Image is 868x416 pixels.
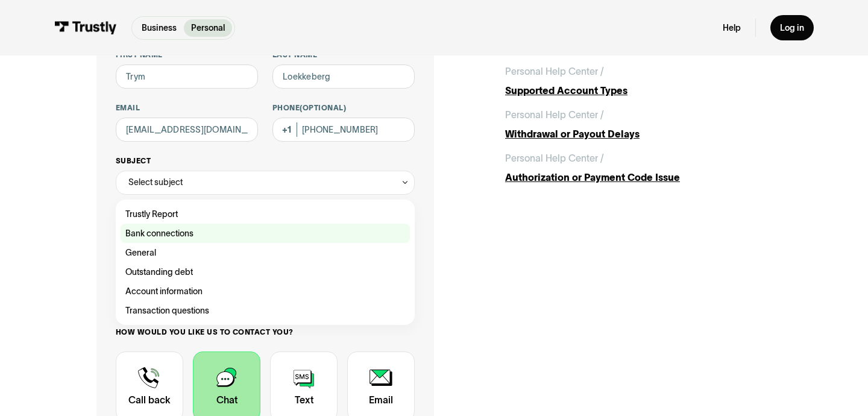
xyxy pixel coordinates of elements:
input: Alex [116,65,258,89]
div: Personal Help Center / [505,107,604,122]
div: Supported Account Types [505,83,772,98]
p: Personal [191,22,225,34]
input: alex@mail.com [116,118,258,142]
div: Withdrawal or Payout Delays [505,127,772,141]
input: Howard [272,65,415,89]
a: Help [723,22,741,33]
span: Trustly Report [125,207,178,221]
a: Personal [184,19,232,37]
label: Subject [116,156,415,166]
span: General [125,245,156,260]
span: Bank connections [125,226,193,241]
a: Business [134,19,184,37]
a: Personal Help Center /Supported Account Types [505,64,772,98]
a: Log in [770,15,814,40]
span: Account information [125,284,203,298]
div: Personal Help Center / [505,151,604,165]
span: Transaction questions [125,303,209,318]
label: How would you like us to contact you? [116,327,415,337]
div: Authorization or Payment Code Issue [505,170,772,184]
nav: Select subject [116,195,415,325]
div: Select subject [116,171,415,195]
a: Personal Help Center /Authorization or Payment Code Issue [505,151,772,184]
img: Trustly Logo [54,21,117,34]
div: Personal Help Center / [505,64,604,78]
div: Log in [780,22,804,33]
a: Personal Help Center /Withdrawal or Payout Delays [505,107,772,141]
label: Email [116,103,258,113]
div: Select subject [128,175,183,189]
p: Business [142,22,177,34]
label: Phone [272,103,415,113]
span: Outstanding debt [125,265,193,279]
span: (Optional) [300,104,346,112]
input: (555) 555-5555 [272,118,415,142]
